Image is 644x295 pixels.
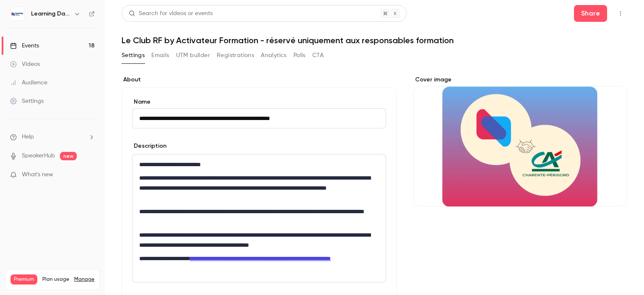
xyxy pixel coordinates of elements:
[574,5,607,22] button: Share
[22,170,53,179] span: What's new
[122,49,145,62] button: Settings
[104,50,128,55] div: Mots-clés
[176,49,210,62] button: UTM builder
[10,274,37,285] span: Premium
[132,154,386,282] div: editor
[95,49,102,55] img: tab_keywords_by_traffic_grey.svg
[10,133,95,141] li: help-dropdown-opener
[13,13,20,20] img: logo_orange.svg
[60,152,77,160] span: new
[132,154,386,282] section: description
[10,78,47,87] div: Audience
[34,49,41,55] img: tab_domain_overview_orange.svg
[129,9,213,18] div: Search for videos or events
[413,76,627,206] section: Cover image
[23,13,41,20] div: v 4.0.25
[261,49,287,62] button: Analytics
[22,22,95,29] div: Domaine: [DOMAIN_NAME]
[10,42,39,50] div: Events
[122,76,397,84] label: About
[151,49,169,62] button: Emails
[312,49,324,62] button: CTA
[10,60,40,68] div: Videos
[293,49,306,62] button: Polls
[132,98,386,106] label: Name
[43,50,65,55] div: Domaine
[74,276,94,283] a: Manage
[132,142,166,150] label: Description
[217,49,254,62] button: Registrations
[22,133,34,141] span: Help
[13,22,20,29] img: website_grey.svg
[42,276,69,283] span: Plan usage
[10,7,24,21] img: Learning Days
[22,151,55,160] a: SpeakerHub
[413,76,627,84] label: Cover image
[10,97,44,105] div: Settings
[31,10,70,18] h6: Learning Days
[85,171,95,179] iframe: Noticeable Trigger
[122,35,627,45] h1: Le Club RF by Activateur Formation - réservé uniquement aux responsables formation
